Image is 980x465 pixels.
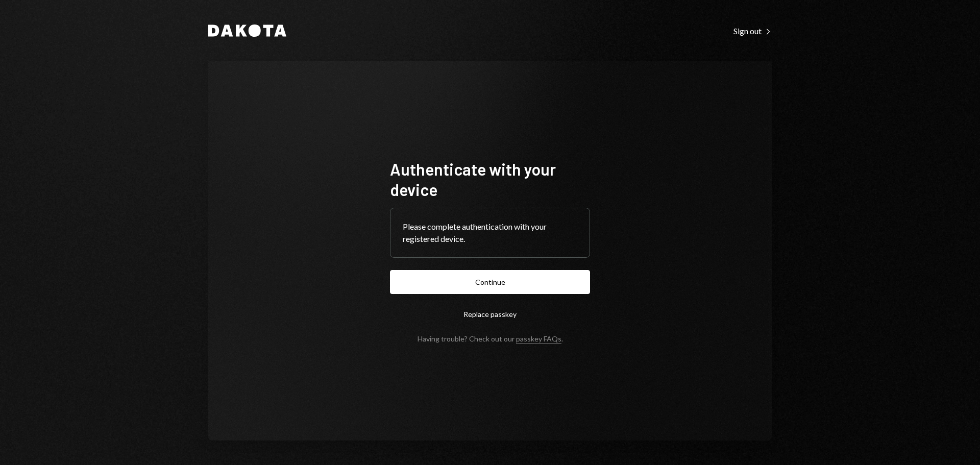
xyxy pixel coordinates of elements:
[733,26,772,36] div: Sign out
[390,159,590,200] h1: Authenticate with your device
[390,302,590,326] button: Replace passkey
[390,270,590,294] button: Continue
[418,334,563,343] div: Having trouble? Check out our .
[516,334,561,344] a: passkey FAQs
[733,25,772,36] a: Sign out
[403,221,577,245] div: Please complete authentication with your registered device.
